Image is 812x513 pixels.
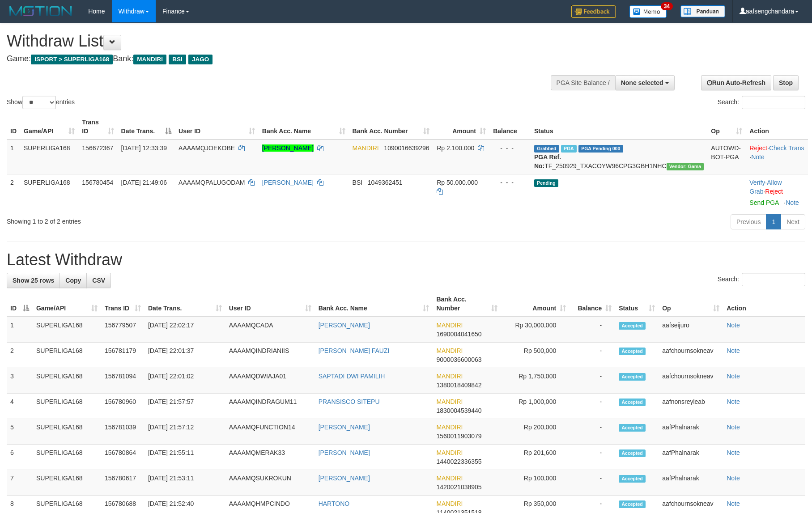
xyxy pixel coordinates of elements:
[707,140,746,174] td: AUTOWD-BOT-PGA
[680,5,725,17] img: panduan.png
[501,317,570,343] td: Rp 30,000,000
[22,96,56,109] select: Showentries
[259,114,349,140] th: Bank Acc. Name: activate to sort column ascending
[7,251,805,269] h1: Latest Withdraw
[7,114,20,140] th: ID
[501,419,570,445] td: Rp 200,000
[262,179,314,186] a: [PERSON_NAME]
[746,140,808,174] td: · ·
[145,394,225,419] td: [DATE] 21:57:57
[319,347,390,354] a: [PERSON_NAME] FAUZI
[262,144,314,152] a: [PERSON_NAME]
[319,322,370,329] a: [PERSON_NAME]
[7,213,332,226] div: Showing 1 to 2 of 2 entries
[727,449,740,456] a: Note
[436,432,481,440] span: Copy 1560011903079 to clipboard
[86,273,111,288] a: CSV
[436,475,463,482] span: MANDIRI
[531,140,707,174] td: TF_250929_TXACOYW96CPG3GBH1NHC
[570,343,615,368] td: -
[7,55,532,64] h4: Game: Bank:
[353,179,363,186] span: BSI
[765,188,783,195] a: Reject
[781,214,805,229] a: Next
[659,470,723,496] td: aafPhalnarak
[436,356,481,363] span: Copy 9000036600063 to clipboard
[145,368,225,394] td: [DATE] 22:01:02
[659,343,723,368] td: aafchournsokneav
[225,343,315,368] td: AAAAMQINDRIANIIS
[619,322,646,330] span: Accepted
[727,398,740,405] a: Note
[659,419,723,445] td: aafPhalnarak
[531,114,707,140] th: Status
[727,424,740,431] a: Note
[82,144,113,152] span: 156672367
[659,368,723,394] td: aafchournsokneav
[33,445,101,470] td: SUPERLIGA168
[31,55,113,64] span: ISPORT > SUPERLIGA168
[436,373,463,380] span: MANDIRI
[121,179,167,186] span: [DATE] 21:49:06
[319,449,370,456] a: [PERSON_NAME]
[436,449,463,456] span: MANDIRI
[319,424,370,431] a: [PERSON_NAME]
[225,394,315,419] td: AAAAMQINDRAGUM11
[101,394,145,419] td: 156780960
[225,291,315,317] th: User ID: activate to sort column ascending
[101,419,145,445] td: 156781039
[20,114,78,140] th: Game/API: activate to sort column ascending
[436,382,481,389] span: Copy 1380018409842 to clipboard
[621,79,663,86] span: None selected
[7,419,33,445] td: 5
[175,114,259,140] th: User ID: activate to sort column ascending
[101,368,145,394] td: 156781094
[769,144,804,152] a: Check Trans
[570,470,615,496] td: -
[534,145,559,153] span: Grabbed
[225,445,315,470] td: AAAAMQMERAK33
[436,407,481,414] span: Copy 1830004539440 to clipboard
[436,347,463,354] span: MANDIRI
[749,199,778,206] a: Send PGA
[773,75,799,90] a: Stop
[766,214,781,229] a: 1
[751,153,765,161] a: Note
[615,291,659,317] th: Status: activate to sort column ascending
[60,273,87,288] a: Copy
[629,5,667,18] img: Button%20Memo.svg
[319,500,350,507] a: HARTONO
[7,140,20,174] td: 1
[619,373,646,381] span: Accepted
[436,424,463,431] span: MANDIRI
[225,470,315,496] td: AAAAMQSUKROKUN
[33,317,101,343] td: SUPERLIGA168
[615,75,675,90] button: None selected
[7,273,60,288] a: Show 25 rows
[20,140,78,174] td: SUPERLIGA168
[749,179,765,186] a: Verify
[179,179,245,186] span: AAAAMQPALUGODAM
[33,394,101,419] td: SUPERLIGA168
[121,144,167,152] span: [DATE] 12:33:39
[433,114,489,140] th: Amount: activate to sort column ascending
[7,96,75,109] label: Show entries
[570,394,615,419] td: -
[436,458,481,465] span: Copy 1440022336355 to clipboard
[619,399,646,406] span: Accepted
[169,55,186,64] span: BSI
[433,291,501,317] th: Bank Acc. Number: activate to sort column ascending
[727,500,740,507] a: Note
[501,343,570,368] td: Rp 500,000
[570,445,615,470] td: -
[489,114,531,140] th: Balance
[661,2,673,10] span: 34
[619,449,646,457] span: Accepted
[742,273,805,286] input: Search:
[319,373,385,380] a: SAPTADI DWI PAMILIH
[746,174,808,211] td: · ·
[179,144,235,152] span: AAAAMQJOEKOBE
[619,475,646,483] span: Accepted
[746,114,808,140] th: Action
[718,96,805,109] label: Search:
